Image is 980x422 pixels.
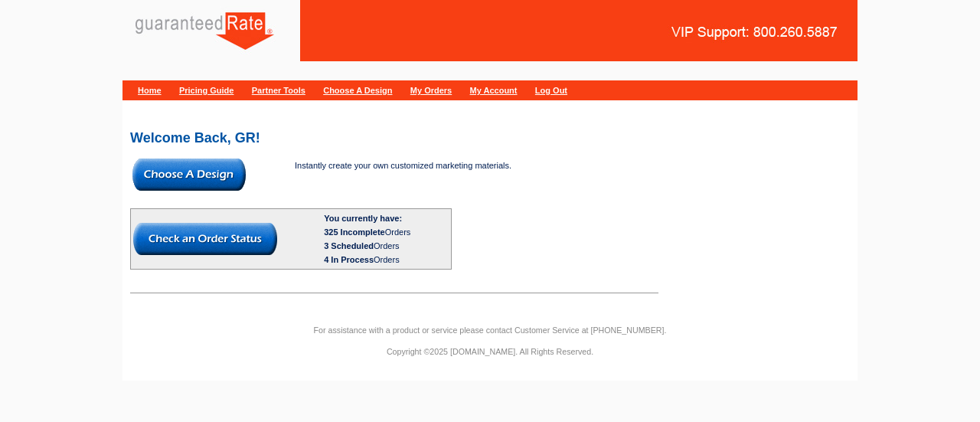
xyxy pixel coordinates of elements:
[324,227,384,237] span: 325 Incomplete
[122,323,857,337] p: For assistance with a product or service please contact Customer Service at [PHONE_NUMBER].
[133,223,277,255] img: button-check-order-status.gif
[324,214,402,223] b: You currently have:
[138,86,162,95] a: Home
[132,159,246,191] img: button-choose-design.gif
[410,86,452,95] a: My Orders
[324,241,374,250] span: 3 Scheduled
[252,86,305,95] a: Partner Tools
[323,86,392,95] a: Choose A Design
[535,86,567,95] a: Log Out
[179,86,234,95] a: Pricing Guide
[470,86,518,95] a: My Account
[122,345,857,358] p: Copyright ©2025 [DOMAIN_NAME]. All Rights Reserved.
[324,255,374,264] span: 4 In Process
[295,161,511,170] span: Instantly create your own customized marketing materials.
[324,225,449,267] div: Orders Orders Orders
[130,131,850,145] h2: Welcome Back, GR!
